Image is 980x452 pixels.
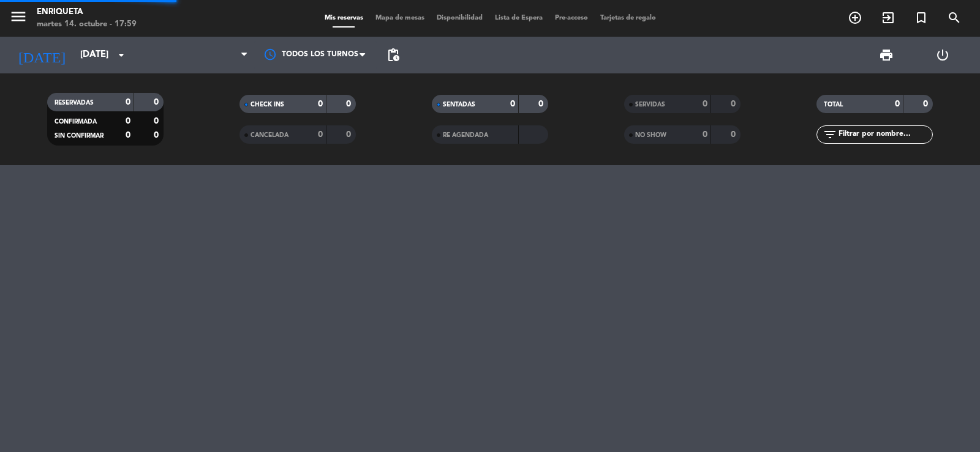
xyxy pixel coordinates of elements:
strong: 0 [126,117,130,125]
i: power_settings_new [935,48,950,62]
span: SENTADAS [443,102,475,108]
strong: 0 [154,131,161,139]
span: NO SHOW [635,132,666,138]
strong: 0 [895,100,900,108]
div: martes 14. octubre - 17:59 [37,18,137,31]
span: print [879,48,894,62]
span: Pre-acceso [549,15,594,21]
strong: 0 [923,100,930,108]
strong: 0 [731,100,738,108]
i: add_circle_outline [848,10,862,25]
span: TOTAL [824,102,843,108]
i: exit_to_app [881,10,895,25]
span: Mapa de mesas [369,15,431,21]
strong: 0 [318,130,323,139]
span: CANCELADA [251,132,288,138]
strong: 0 [154,98,161,106]
span: SERVIDAS [635,102,665,108]
strong: 0 [703,100,707,108]
i: filter_list [823,127,837,142]
span: RESERVADAS [55,100,94,106]
span: Tarjetas de regalo [594,15,662,21]
strong: 0 [510,100,515,108]
span: Disponibilidad [431,15,489,21]
strong: 0 [346,100,353,108]
span: CONFIRMADA [55,119,97,125]
div: LOG OUT [914,37,971,73]
i: turned_in_not [914,10,929,25]
span: CHECK INS [251,102,284,108]
strong: 0 [126,98,130,106]
i: arrow_drop_down [114,48,129,62]
i: search [947,10,962,25]
strong: 0 [126,131,130,139]
span: pending_actions [386,48,401,62]
strong: 0 [346,130,353,139]
strong: 0 [154,117,161,125]
strong: 0 [318,100,323,108]
button: menu [9,7,28,30]
span: SIN CONFIRMAR [55,133,104,139]
strong: 0 [731,130,738,139]
div: Enriqueta [37,6,137,18]
span: Mis reservas [318,15,369,21]
span: RE AGENDADA [443,132,488,138]
input: Filtrar por nombre... [837,128,932,141]
strong: 0 [538,100,546,108]
strong: 0 [703,130,707,139]
i: menu [9,7,28,26]
span: Lista de Espera [489,15,549,21]
i: [DATE] [9,42,74,69]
